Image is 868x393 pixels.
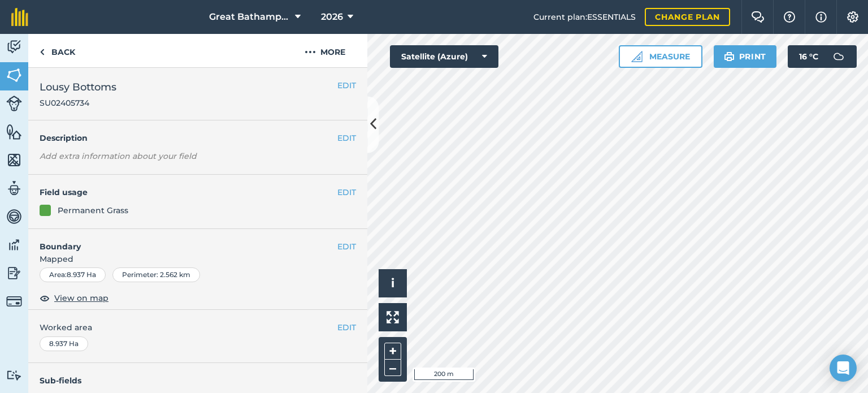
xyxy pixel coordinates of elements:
img: svg+xml;base64,PD94bWwgdmVyc2lvbj0iMS4wIiBlbmNvZGluZz0idXRmLTgiPz4KPCEtLSBHZW5lcmF0b3I6IEFkb2JlIE... [6,208,22,225]
span: SU02405734 [40,97,116,109]
button: EDIT [337,186,356,198]
h4: Sub-fields [28,374,367,387]
img: svg+xml;base64,PHN2ZyB4bWxucz0iaHR0cDovL3d3dy53My5vcmcvMjAwMC9zdmciIHdpZHRoPSI1NiIgaGVpZ2h0PSI2MC... [6,67,22,84]
img: svg+xml;base64,PHN2ZyB4bWxucz0iaHR0cDovL3d3dy53My5vcmcvMjAwMC9zdmciIHdpZHRoPSIxOSIgaGVpZ2h0PSIyNC... [724,50,735,63]
img: svg+xml;base64,PHN2ZyB4bWxucz0iaHR0cDovL3d3dy53My5vcmcvMjAwMC9zdmciIHdpZHRoPSI5IiBoZWlnaHQ9IjI0Ii... [40,45,45,59]
img: Four arrows, one pointing top left, one top right, one bottom right and the last bottom left [387,311,399,323]
div: Open Intercom Messenger [830,355,857,382]
img: Ruler icon [631,51,643,62]
span: 16 ° C [799,45,818,68]
img: Two speech bubbles overlapping with the left bubble in the forefront [751,11,765,23]
img: A cog icon [846,11,860,23]
div: Perimeter : 2.562 km [112,267,200,282]
img: svg+xml;base64,PHN2ZyB4bWxucz0iaHR0cDovL3d3dy53My5vcmcvMjAwMC9zdmciIHdpZHRoPSI1NiIgaGVpZ2h0PSI2MC... [6,152,22,169]
h4: Boundary [28,229,337,253]
span: Lousy Bottoms [40,79,116,95]
img: svg+xml;base64,PD94bWwgdmVyc2lvbj0iMS4wIiBlbmNvZGluZz0idXRmLTgiPz4KPCEtLSBHZW5lcmF0b3I6IEFkb2JlIE... [6,370,22,381]
button: – [384,360,401,376]
img: svg+xml;base64,PD94bWwgdmVyc2lvbj0iMS4wIiBlbmNvZGluZz0idXRmLTgiPz4KPCEtLSBHZW5lcmF0b3I6IEFkb2JlIE... [827,45,850,68]
button: 16 °C [788,45,857,68]
img: svg+xml;base64,PHN2ZyB4bWxucz0iaHR0cDovL3d3dy53My5vcmcvMjAwMC9zdmciIHdpZHRoPSIyMCIgaGVpZ2h0PSIyNC... [305,45,316,59]
span: Great Bathampton [209,10,290,24]
span: View on map [54,292,108,304]
span: i [391,276,394,290]
button: EDIT [337,79,356,92]
img: svg+xml;base64,PD94bWwgdmVyc2lvbj0iMS4wIiBlbmNvZGluZz0idXRmLTgiPz4KPCEtLSBHZW5lcmF0b3I6IEFkb2JlIE... [6,265,22,282]
span: Mapped [28,253,367,265]
img: svg+xml;base64,PD94bWwgdmVyc2lvbj0iMS4wIiBlbmNvZGluZz0idXRmLTgiPz4KPCEtLSBHZW5lcmF0b3I6IEFkb2JlIE... [6,96,22,111]
button: Satellite (Azure) [390,45,498,68]
button: View on map [40,291,108,305]
button: EDIT [337,132,356,144]
button: More [283,34,367,67]
img: svg+xml;base64,PHN2ZyB4bWxucz0iaHR0cDovL3d3dy53My5vcmcvMjAwMC9zdmciIHdpZHRoPSI1NiIgaGVpZ2h0PSI2MC... [6,123,22,140]
img: svg+xml;base64,PD94bWwgdmVyc2lvbj0iMS4wIiBlbmNvZGluZz0idXRmLTgiPz4KPCEtLSBHZW5lcmF0b3I6IEFkb2JlIE... [6,236,22,253]
img: svg+xml;base64,PHN2ZyB4bWxucz0iaHR0cDovL3d3dy53My5vcmcvMjAwMC9zdmciIHdpZHRoPSIxNyIgaGVpZ2h0PSIxNy... [815,10,827,24]
button: Print [714,45,777,68]
span: Worked area [40,321,356,334]
button: Measure [619,45,702,68]
a: Back [28,34,86,67]
h4: Description [40,132,356,144]
img: A question mark icon [783,11,796,23]
button: + [384,343,401,360]
span: 2026 [321,10,343,24]
button: i [379,269,407,297]
a: Change plan [645,8,730,26]
div: Area : 8.937 Ha [40,267,106,282]
div: Permanent Grass [58,204,128,217]
img: fieldmargin Logo [11,8,28,26]
h4: Field usage [40,186,337,198]
img: svg+xml;base64,PD94bWwgdmVyc2lvbj0iMS4wIiBlbmNvZGluZz0idXRmLTgiPz4KPCEtLSBHZW5lcmF0b3I6IEFkb2JlIE... [6,180,22,197]
img: svg+xml;base64,PHN2ZyB4bWxucz0iaHR0cDovL3d3dy53My5vcmcvMjAwMC9zdmciIHdpZHRoPSIxOCIgaGVpZ2h0PSIyNC... [40,291,50,305]
img: svg+xml;base64,PD94bWwgdmVyc2lvbj0iMS4wIiBlbmNvZGluZz0idXRmLTgiPz4KPCEtLSBHZW5lcmF0b3I6IEFkb2JlIE... [6,293,22,309]
span: Current plan : ESSENTIALS [533,11,636,23]
em: Add extra information about your field [40,151,197,161]
button: EDIT [337,321,356,334]
button: EDIT [337,240,356,253]
img: svg+xml;base64,PD94bWwgdmVyc2lvbj0iMS4wIiBlbmNvZGluZz0idXRmLTgiPz4KPCEtLSBHZW5lcmF0b3I6IEFkb2JlIE... [6,38,22,55]
div: 8.937 Ha [40,336,88,351]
